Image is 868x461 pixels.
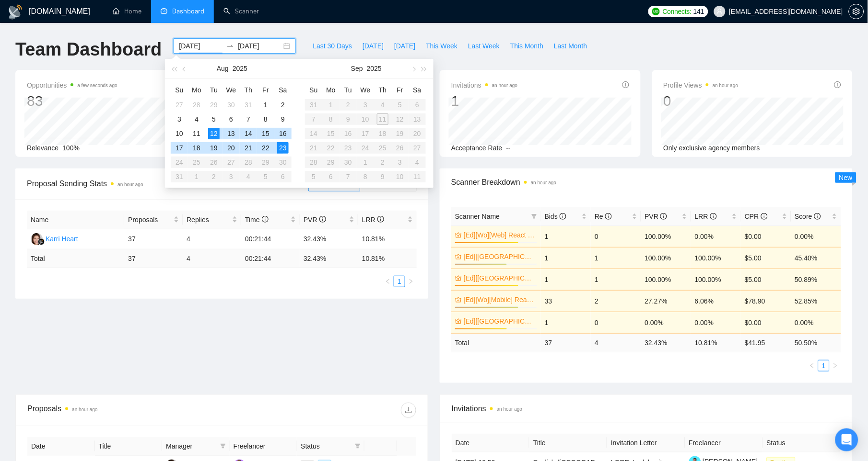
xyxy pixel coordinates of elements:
span: info-circle [377,216,384,223]
img: logo [8,4,23,20]
div: 10 [174,128,185,139]
div: 19 [208,142,220,154]
th: Tu [340,82,357,98]
td: 1 [541,247,591,269]
td: 52.85% [791,290,841,312]
time: an hour ago [72,407,97,412]
span: Last 30 Days [313,41,352,51]
button: download [401,403,416,418]
td: 100.00% [691,269,741,290]
button: This Month [505,38,549,54]
span: info-circle [262,216,269,223]
a: searchScanner [223,7,259,15]
th: Date [452,434,529,452]
span: info-circle [761,213,768,220]
div: 3 [174,113,185,125]
button: [DATE] [389,38,421,54]
button: left [382,276,394,287]
td: 2025-07-27 [171,98,188,112]
td: Total [451,333,541,352]
td: 1 [541,312,591,333]
span: info-circle [622,81,629,88]
time: an hour ago [531,180,556,185]
time: a few seconds ago [77,83,117,88]
button: Sep [351,59,363,78]
div: 18 [191,142,202,154]
td: Total [27,249,124,268]
th: Title [95,437,163,456]
span: CPR [745,213,767,220]
span: left [809,363,815,369]
td: 100.00% [641,247,691,269]
span: Scanner Name [455,213,500,220]
th: Fr [391,82,409,98]
td: 2025-08-09 [274,112,292,126]
td: 00:21:44 [241,229,300,249]
a: KHKarri Heart [31,235,78,242]
td: $ 41.95 [741,333,791,352]
div: 12 [208,128,220,139]
span: This Week [426,41,457,51]
div: 8 [260,113,271,125]
td: 0.00% [791,312,841,333]
td: 32.43 % [641,333,691,352]
td: 37 [124,229,183,249]
input: Start date [179,41,223,51]
img: KH [31,233,43,245]
span: Replies [187,214,230,225]
th: Th [374,82,391,98]
a: setting [849,8,864,15]
span: Time [245,216,268,224]
span: filter [353,439,363,453]
td: 32.43 % [300,249,358,268]
th: Freelancer [230,437,297,456]
th: Replies [183,211,241,229]
a: [Ed][[GEOGRAPHIC_DATA]][Mobile] React Native [464,273,535,283]
td: 2025-08-21 [240,141,257,155]
th: Proposals [124,211,183,229]
div: Open Intercom Messenger [835,428,858,451]
td: 100.00% [641,269,691,290]
td: 2025-08-04 [188,112,205,126]
span: dashboard [161,8,167,14]
td: 2025-08-10 [171,126,188,141]
span: filter [220,443,226,449]
span: New [839,174,853,181]
li: 1 [818,360,830,371]
td: 0 [591,225,641,247]
td: 00:21:44 [241,249,300,268]
div: 2 [277,99,289,111]
button: Last Month [549,38,592,54]
span: crown [455,232,462,238]
td: 2025-08-12 [205,126,223,141]
span: info-circle [660,213,667,220]
a: homeHome [113,7,141,15]
th: Title [529,434,607,452]
th: Su [171,82,188,98]
li: Previous Page [807,360,818,371]
td: 2025-08-15 [257,126,274,141]
td: 2025-08-16 [274,126,292,141]
span: -- [506,144,511,152]
td: 10.81 % [691,333,741,352]
span: Bids [545,213,566,220]
td: 33 [541,290,591,312]
span: [DATE] [363,41,384,51]
div: 31 [243,99,254,111]
div: 14 [243,128,254,139]
td: 0.00% [691,312,741,333]
span: right [408,279,414,284]
td: 2025-07-29 [205,98,223,112]
td: 37 [124,249,183,268]
td: 2025-08-18 [188,141,205,155]
button: Aug [217,59,229,78]
td: 2025-08-23 [274,141,292,155]
td: 2025-07-31 [240,98,257,112]
time: an hour ago [492,83,517,88]
td: 2025-08-05 [205,112,223,126]
a: [Ed][[GEOGRAPHIC_DATA]][Web] React + Next.js [464,316,535,326]
span: to [226,42,234,50]
span: [DATE] [394,41,415,51]
button: right [830,360,841,371]
button: 2025 [367,59,382,78]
